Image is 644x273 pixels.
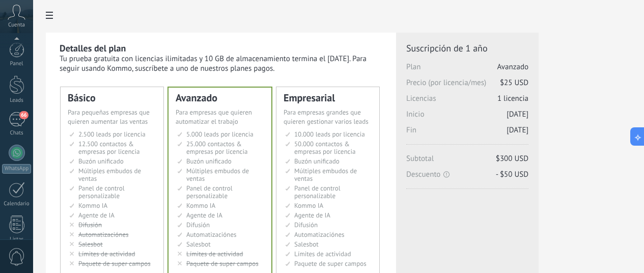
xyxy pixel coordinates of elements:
span: 2.500 leads por licencia [78,130,146,139]
span: Para pequeñas empresas que quieren aumentar las ventas [68,108,150,126]
div: Calendario [2,201,32,207]
span: Buzón unificado [294,157,340,166]
div: WhatsApp [2,164,31,174]
span: Kommo IA [186,201,215,210]
span: 10.000 leads por licencia [294,130,365,139]
span: Buzón unificado [186,157,232,166]
span: Inicio [406,110,528,125]
div: Empresarial [284,93,372,103]
span: Subtotal [406,154,528,170]
span: Límites de actividad [294,250,351,258]
div: Listas [2,236,32,243]
span: Suscripción de 1 año [406,42,528,54]
span: 66 [19,111,28,119]
div: Panel [2,61,32,67]
span: Difusión [186,221,210,229]
span: 5.000 leads por licencia [186,130,254,139]
span: Difusión [294,221,318,229]
div: Básico [68,93,156,103]
span: Límites de actividad [186,250,243,258]
span: Plan [406,62,528,78]
span: Difusión [78,221,102,229]
span: - $50 USD [496,170,528,179]
div: Chats [2,130,32,137]
span: Múltiples embudos de ventas [186,167,249,183]
span: Fin [406,125,528,141]
div: Tu prueba gratuita con licencias ilimitadas y 10 GB de almacenamiento termina el [DATE]. Para seg... [60,54,383,73]
span: Múltiples embudos de ventas [78,167,141,183]
div: Leads [2,97,32,104]
span: 25.000 contactos & empresas por licencia [186,140,247,156]
span: [DATE] [507,110,528,119]
span: Múltiples embudos de ventas [294,167,357,183]
span: Para empresas grandes que quieren gestionar varios leads [284,108,369,126]
span: Salesbot [78,240,103,249]
span: Agente de IA [78,211,115,220]
span: Avanzado [497,62,528,72]
span: Automatizaciónes [78,230,129,239]
span: [DATE] [507,125,528,135]
span: Buzón unificado [78,157,124,166]
div: Avanzado [176,93,264,103]
span: Para empresas que quieren automatizar el trabajo [176,108,252,126]
span: Kommo IA [294,201,323,210]
span: Límites de actividad [78,250,135,258]
span: Kommo IA [78,201,107,210]
span: Panel de control personalizable [78,184,125,200]
span: Paquete de super campos [294,259,367,268]
span: Panel de control personalizable [186,184,233,200]
span: Automatizaciónes [294,230,345,239]
span: Paquete de super campos [78,259,151,268]
span: Agente de IA [186,211,222,220]
span: $25 USD [500,78,528,88]
span: Paquete de super campos [186,259,259,268]
span: Precio (por licencia/mes) [406,78,528,94]
span: 1 licencia [497,94,528,103]
b: Detalles del plan [60,42,126,54]
span: Agente de IA [294,211,330,220]
span: 50.000 contactos & empresas por licencia [294,140,355,156]
span: $300 USD [496,154,528,163]
span: Automatizaciónes [186,230,237,239]
span: Panel de control personalizable [294,184,341,200]
span: 12.500 contactos & empresas por licencia [78,140,139,156]
span: Salesbot [294,240,319,249]
span: Salesbot [186,240,211,249]
span: Descuento [406,170,528,179]
span: Cuenta [8,22,25,29]
span: Licencias [406,94,528,110]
